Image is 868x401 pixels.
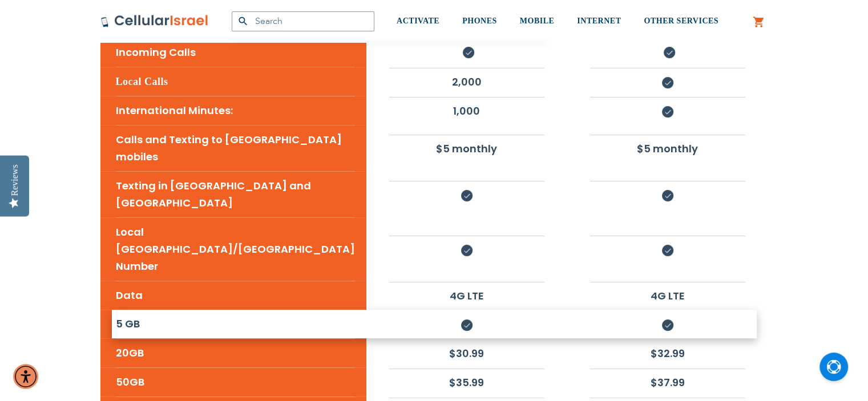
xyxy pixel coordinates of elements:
[116,96,355,125] li: International Minutes:
[577,17,621,25] span: INTERNET
[644,17,718,25] span: OTHER SERVICES
[389,135,544,162] li: $5 monthly
[100,14,209,28] img: Cellular Israel Logo
[116,338,355,367] li: 20GB
[116,67,355,96] h5: Local Calls
[389,339,544,367] li: $30.99
[116,310,355,338] li: 5 GB
[590,282,745,309] li: 4G LTE
[116,171,355,217] li: Texting in [GEOGRAPHIC_DATA] and [GEOGRAPHIC_DATA]
[590,339,745,367] li: $32.99
[520,17,555,25] span: MOBILE
[462,17,497,25] span: PHONES
[232,11,374,31] input: Search
[116,38,355,67] li: Incoming Calls
[389,282,544,309] li: 4G LTE
[397,17,439,25] span: ACTIVATE
[389,68,544,95] li: 2,000
[116,281,355,310] li: Data
[590,135,745,162] li: $5 monthly
[389,97,544,124] li: 1,000
[116,125,355,171] li: Calls and Texting to [GEOGRAPHIC_DATA] mobiles
[116,217,355,281] li: Local [GEOGRAPHIC_DATA]/[GEOGRAPHIC_DATA] Number
[10,164,20,196] div: Reviews
[13,364,38,389] div: Accessibility Menu
[590,368,745,396] li: $37.99
[389,368,544,396] li: $35.99
[116,367,355,396] li: 50GB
